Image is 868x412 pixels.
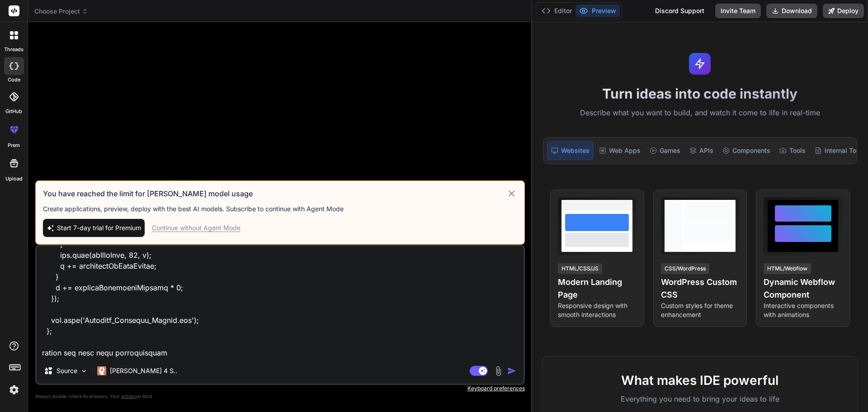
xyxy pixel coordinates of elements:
div: APIs [686,141,717,160]
img: settings [6,382,22,398]
p: Describe what you want to build, and watch it come to life in real-time [538,107,863,119]
label: GitHub [5,108,22,115]
p: Custom styles for theme enhancement [661,301,740,319]
div: Websites [547,141,594,160]
h4: Dynamic Webflow Component [764,276,842,301]
label: Upload [5,175,23,183]
div: Web Apps [595,141,644,160]
span: Start 7-day trial for Premium [57,223,141,232]
p: Always double-check its answers. Your in Bind [35,392,525,401]
span: privacy [121,393,137,399]
div: HTML/CSS/JS [558,263,602,274]
label: prem [8,142,20,149]
p: [PERSON_NAME] 4 S.. [110,366,177,375]
span: Choose Project [34,7,88,16]
h3: You have reached the limit for [PERSON_NAME] model usage [43,188,506,199]
div: CSS/WordPress [661,263,709,274]
img: icon [507,366,516,375]
p: Create applications, preview, deploy with the best AI models. Subscribe to continue with Agent Mode [43,204,517,213]
div: Discord Support [650,4,710,18]
button: Deploy [823,4,864,18]
img: Pick Models [80,367,88,375]
button: Preview [576,5,620,17]
button: Start 7-day trial for Premium [43,219,145,237]
button: Invite Team [715,4,761,18]
button: Download [766,4,817,18]
img: Claude 4 Sonnet [97,366,106,375]
textarea: lorem ipsumdolOrs = () => { ametc adi = eli seDDO("e", "te", "i8"); utl e = 71; dolor magnAaliqu ... [37,246,524,358]
div: Continue without Agent Mode [152,223,241,232]
div: HTML/Webflow [764,263,811,274]
h2: What makes IDE powerful [557,371,843,390]
p: Responsive design with smooth interactions [558,301,637,319]
p: Everything you need to bring your ideas to life [557,393,843,404]
p: Interactive components with animations [764,301,842,319]
p: Source [57,366,77,375]
label: code [8,76,20,84]
div: Tools [776,141,809,160]
button: Editor [538,5,576,17]
div: Games [646,141,684,160]
h1: Turn ideas into code instantly [538,85,863,102]
h4: WordPress Custom CSS [661,276,740,301]
div: Components [719,141,774,160]
label: threads [4,46,24,53]
h4: Modern Landing Page [558,276,637,301]
img: attachment [493,366,504,376]
p: Keyboard preferences [35,385,525,392]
